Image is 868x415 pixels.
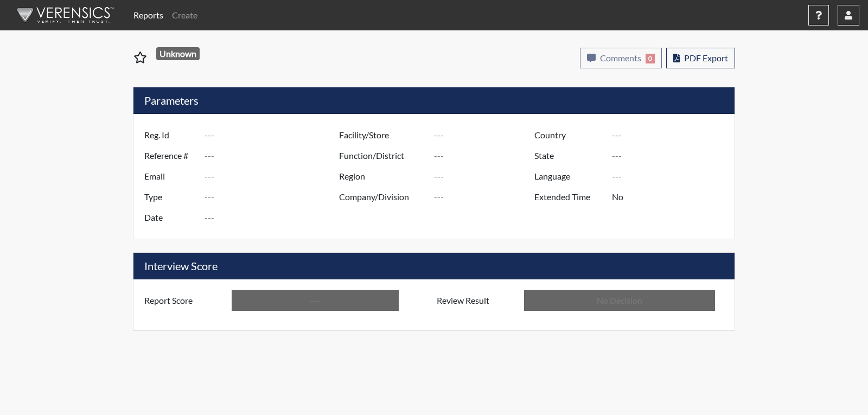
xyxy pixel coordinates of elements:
[331,145,434,166] label: Function/District
[646,54,655,63] span: 0
[331,125,434,145] label: Facility/Store
[136,125,205,145] label: Reg. Id
[136,166,205,187] label: Email
[434,125,537,145] input: ---
[136,187,205,207] label: Type
[136,290,232,311] label: Report Score
[526,125,612,145] label: Country
[612,166,732,187] input: ---
[429,290,524,311] label: Review Result
[434,145,537,166] input: ---
[666,48,735,68] button: PDF Export
[205,166,342,187] input: ---
[331,187,434,207] label: Company/Division
[156,47,200,60] span: Unknown
[205,145,342,166] input: ---
[526,145,612,166] label: State
[434,166,537,187] input: ---
[205,187,342,207] input: ---
[232,290,399,311] input: ---
[133,253,735,279] h5: Interview Score
[136,207,205,228] label: Date
[612,125,732,145] input: ---
[526,187,612,207] label: Extended Time
[168,4,202,26] a: Create
[524,290,715,311] input: No Decision
[434,187,537,207] input: ---
[331,166,434,187] label: Region
[205,207,342,228] input: ---
[526,166,612,187] label: Language
[612,145,732,166] input: ---
[612,187,732,207] input: ---
[133,87,735,114] h5: Parameters
[129,4,168,26] a: Reports
[205,125,342,145] input: ---
[580,48,662,68] button: Comments0
[600,53,641,63] span: Comments
[136,145,205,166] label: Reference #
[684,53,728,63] span: PDF Export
